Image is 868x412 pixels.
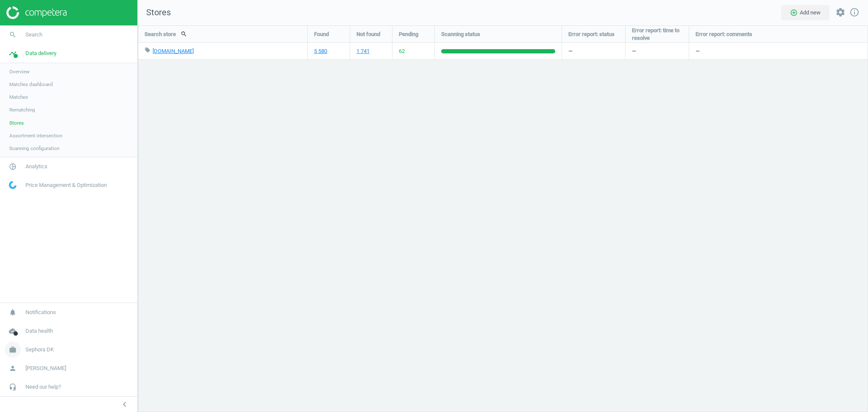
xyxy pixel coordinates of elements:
span: Stores [9,120,24,126]
span: [PERSON_NAME] [25,365,66,372]
div: — [562,43,625,59]
i: work [5,342,21,358]
img: wGWNvw8QSZomAAAAABJRU5ErkJggg== [9,181,17,189]
span: Notifications [25,309,56,316]
button: settings [832,3,849,22]
i: settings [835,7,846,17]
img: ajHJNr6hYgQAAAAASUVORK5CYII= [6,6,67,19]
button: chevron_left [114,399,135,410]
span: — [632,47,636,55]
span: Matches [9,94,28,100]
i: notifications [5,304,21,320]
i: timeline [5,45,21,61]
i: add_circle_outline [790,9,798,17]
span: Need our help? [25,383,61,391]
span: Scanning status [441,31,480,38]
span: Found [314,31,329,38]
span: Data health [25,327,53,335]
span: Error report: status [568,31,615,38]
span: Error report: comments [696,31,752,38]
span: Analytics [25,163,47,170]
span: Rematching [9,106,35,113]
span: Overview [9,68,30,75]
i: headset_mic [5,379,21,395]
i: search [5,27,21,43]
button: add_circle_outlineAdd new [781,5,829,20]
i: info_outline [849,7,860,17]
button: search [176,27,192,41]
span: Not found [356,31,380,38]
div: Search store [138,26,307,42]
a: 5 580 [314,47,327,55]
i: local_offer [145,47,150,53]
a: [DOMAIN_NAME] [153,48,194,54]
i: pie_chart_outlined [5,159,21,175]
span: Assortment intersection [9,132,62,139]
span: Matches dashboard [9,81,53,88]
div: — [689,43,868,59]
a: 1 741 [356,47,370,55]
i: cloud_done [5,323,21,339]
span: 62 [399,47,405,55]
span: Data delivery [25,50,56,57]
span: Sephora DK [25,346,54,354]
span: Scanning configuration [9,145,59,152]
i: person [5,360,21,376]
span: Stores [138,7,171,19]
span: Pending [399,31,418,38]
a: info_outline [849,7,860,18]
span: Search [25,31,42,39]
span: Error report: time to resolve [632,27,682,42]
i: chevron_left [120,399,130,409]
span: Price Management & Optimization [25,181,107,189]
